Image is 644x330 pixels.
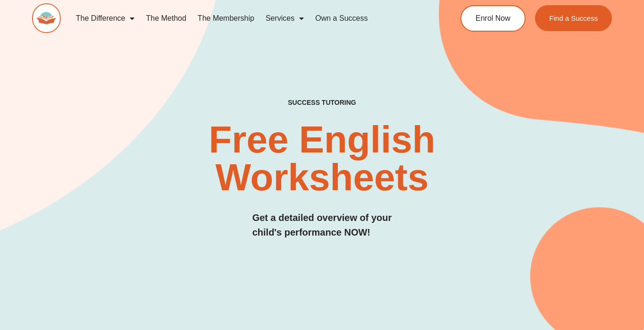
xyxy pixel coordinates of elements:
[236,99,408,107] h4: SUCCESS TUTORING​
[309,8,373,29] a: Own a Success
[460,5,526,32] a: Enrol Now
[70,8,427,29] nav: Menu
[131,121,513,196] h2: Free English Worksheets​
[140,8,192,29] a: The Method
[597,285,644,330] iframe: Chat Widget
[260,8,309,29] a: Services
[476,15,510,22] span: Enrol Now
[70,8,141,29] a: The Difference
[192,8,260,29] a: The Membership
[549,15,598,22] span: Find a Success
[535,5,612,31] a: Find a Success
[252,211,392,240] h3: Get a detailed overview of your child's performance NOW!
